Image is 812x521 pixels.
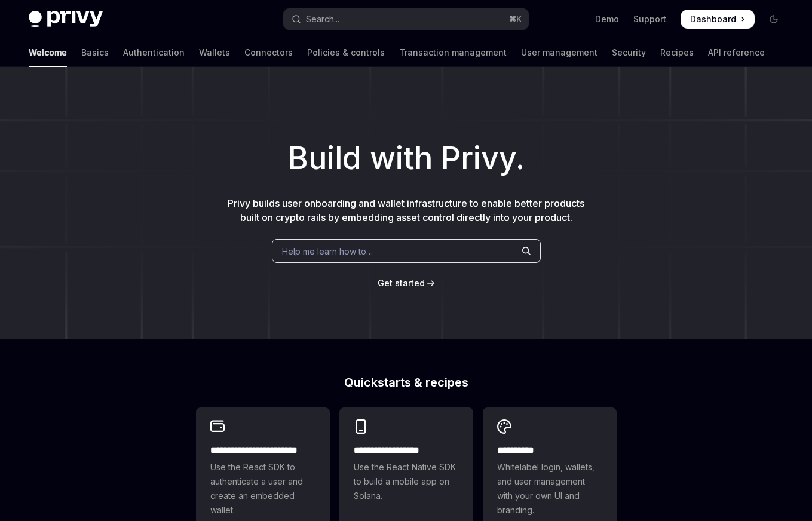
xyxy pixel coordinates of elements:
[521,38,597,67] a: User management
[354,460,459,503] span: Use the React Native SDK to build a mobile app on Solana.
[123,38,185,67] a: Authentication
[595,13,619,25] a: Demo
[708,38,765,67] a: API reference
[307,38,385,67] a: Policies & controls
[282,245,373,258] span: Help me learn how to…
[244,38,293,67] a: Connectors
[228,197,584,223] span: Privy builds user onboarding and wallet infrastructure to enable better products built on crypto ...
[29,11,103,27] img: dark logo
[81,38,109,67] a: Basics
[283,8,528,30] button: Open search
[19,135,793,182] h1: Build with Privy.
[633,13,666,25] a: Support
[497,460,602,517] span: Whitelabel login, wallets, and user management with your own UI and branding.
[29,38,67,67] a: Welcome
[399,38,507,67] a: Transaction management
[690,13,736,25] span: Dashboard
[509,14,522,24] span: ⌘ K
[612,38,646,67] a: Security
[378,277,425,289] a: Get started
[199,38,230,67] a: Wallets
[764,10,783,29] button: Toggle dark mode
[378,278,425,288] span: Get started
[196,376,617,388] h2: Quickstarts & recipes
[660,38,694,67] a: Recipes
[306,12,339,26] div: Search...
[210,460,315,517] span: Use the React SDK to authenticate a user and create an embedded wallet.
[681,10,755,29] a: Dashboard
